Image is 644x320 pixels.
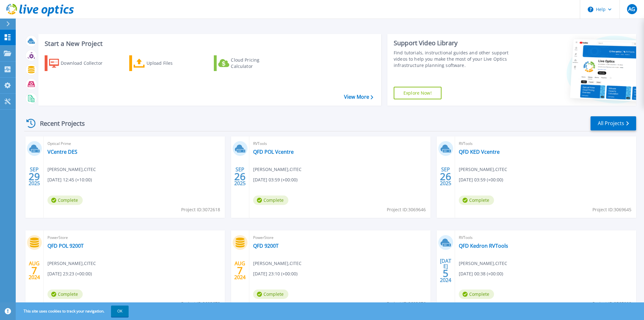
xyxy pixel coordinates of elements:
span: Complete [253,196,288,205]
button: OK [111,306,129,317]
span: [PERSON_NAME] , CITEC [253,166,302,173]
span: [DATE] 00:38 (+00:00) [459,270,503,277]
span: Complete [47,196,83,205]
span: PowerStore [47,234,221,241]
span: Complete [459,196,494,205]
div: Cloud Pricing Calculator [231,57,281,69]
a: QFD POL Vcentre [253,149,294,155]
a: All Projects [591,116,636,130]
div: AUG 2024 [234,259,246,282]
span: AG [628,7,635,12]
div: SEP 2025 [440,165,452,188]
span: Project ID: 3069646 [387,206,426,213]
span: PowerStore [253,234,427,241]
a: QFD Kedron RVTools [459,243,508,249]
span: RVTools [459,234,632,241]
a: Cloud Pricing Calculator [214,55,284,71]
div: Recent Projects [24,116,93,131]
h3: Start a New Project [45,40,373,47]
div: AUG 2024 [28,259,40,282]
span: 5 [443,271,448,276]
a: VCentre DES [47,149,77,155]
span: Project ID: 2603676 [387,300,426,307]
span: Complete [47,290,83,299]
a: View More [344,94,373,100]
a: Upload Files [129,55,199,71]
span: [DATE] 03:59 (+00:00) [459,176,503,183]
a: QFD KED Vcentre [459,149,500,155]
span: Project ID: 3072618 [181,206,220,213]
span: RVTools [253,140,427,147]
span: [PERSON_NAME] , CITEC [47,260,96,267]
span: 26 [234,174,246,179]
span: Complete [253,290,288,299]
span: [PERSON_NAME] , CITEC [253,260,302,267]
a: QFD 9200T [253,243,279,249]
a: QFD POL 9200T [47,243,84,249]
span: 29 [29,174,40,179]
div: Find tutorials, instructional guides and other support videos to help you make the most of your L... [394,50,521,69]
div: Support Video Library [394,39,521,47]
span: [PERSON_NAME] , CITEC [47,166,96,173]
div: SEP 2025 [234,165,246,188]
span: [DATE] 23:23 (+00:00) [47,270,92,277]
span: This site uses cookies to track your navigation. [17,306,129,317]
span: 26 [440,174,451,179]
span: RVTools [459,140,632,147]
span: Optical Prime [47,140,221,147]
span: [DATE] 03:59 (+00:00) [253,176,297,183]
div: [DATE] 2024 [440,259,452,282]
span: 7 [31,268,37,273]
a: Explore Now! [394,87,441,99]
span: 7 [237,268,243,273]
span: [PERSON_NAME] , CITEC [459,260,507,267]
div: Upload Files [147,57,197,69]
span: Complete [459,290,494,299]
span: [DATE] 23:10 (+00:00) [253,270,297,277]
a: Download Collector [45,55,115,71]
span: Project ID: 3069645 [592,206,631,213]
span: [PERSON_NAME] , CITEC [459,166,507,173]
span: Project ID: 2565098 [592,300,631,307]
span: Project ID: 2603678 [181,300,220,307]
div: SEP 2025 [28,165,40,188]
span: [DATE] 12:45 (+10:00) [47,176,92,183]
div: Download Collector [61,57,111,69]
